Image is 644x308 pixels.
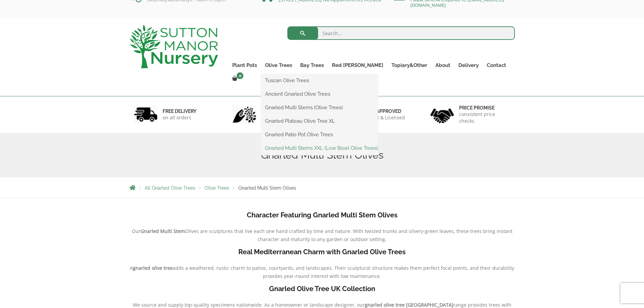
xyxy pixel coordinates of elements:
[296,61,328,70] a: Bay Trees
[454,61,483,70] a: Delivery
[233,106,256,123] img: 2.jpg
[228,74,245,84] a: 0
[269,285,375,293] b: Gnarled Olive Tree UK Collection
[130,265,133,271] span: A
[287,26,515,40] input: Search...
[129,25,218,68] img: logo
[134,106,158,123] img: 1.jpg
[238,185,296,191] span: Gnarled Multi Stem Olives
[247,211,398,219] b: Character Featuring Gnarled Multi Stem Olives
[431,61,454,70] a: About
[261,89,378,99] a: Ancient Gnarled Olive Trees
[261,143,378,153] a: Gnarled Multi Stems XXL (Low Bowl Olive Trees)
[360,114,405,121] p: checked & Licensed
[238,248,406,256] b: Real Mediterranean Charm with Gnarled Olive Trees
[261,129,378,140] a: Gnarled Patio Pot Olive Trees
[133,302,365,308] span: We source and supply top-quality specimens nationwide. As a homeowner or landscape designer, our
[228,61,261,70] a: Plant Pots
[163,108,196,114] h6: FREE DELIVERY
[387,61,431,70] a: Topiary&Other
[132,228,141,234] span: Our
[163,114,196,121] p: on all orders
[430,104,454,125] img: 4.jpg
[185,228,512,242] span: Olives are sculptures that live each one hand crafted by time and nature. With twisted trunks and...
[459,111,510,124] p: consistent price checks
[205,185,229,191] a: Olive Trees
[483,61,510,70] a: Contact
[261,102,378,113] a: Gnarled Multi Stems (Olive Trees)
[360,108,405,114] h6: Defra approved
[173,265,514,279] span: adds a weathered, rustic charm to patios, courtyards, and landscapes. Their sculptural structure ...
[141,228,185,234] b: Gnarled Multi Stem
[261,61,296,70] a: Olive Trees
[328,61,387,70] a: Red [PERSON_NAME]
[261,116,378,126] a: Gnarled Plateau Olive Tree XL
[237,72,243,79] span: 0
[459,105,510,111] h6: Price promise
[145,185,195,191] a: All Gnarled Olive Trees
[133,265,173,271] b: gnarled olive tree
[365,302,453,308] b: gnarled olive tree [GEOGRAPHIC_DATA]
[129,149,515,161] h1: Gnarled Multi Stem Olives
[261,75,378,86] a: Tuscan Olive Trees
[129,185,515,190] nav: Breadcrumbs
